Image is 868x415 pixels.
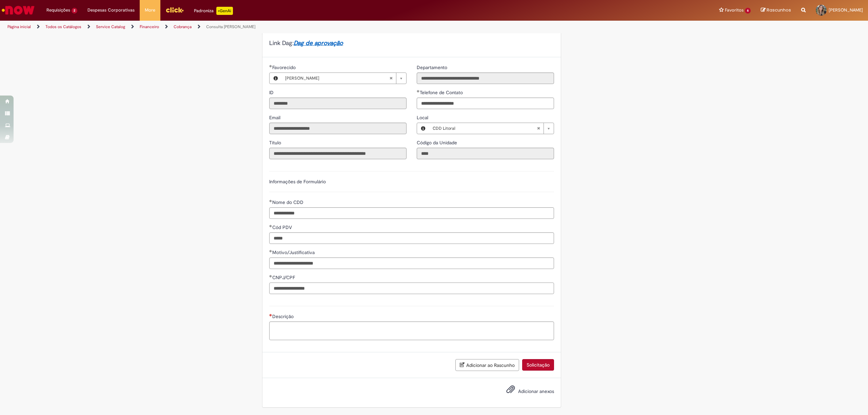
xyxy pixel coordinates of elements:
[505,383,517,399] button: Adicionar anexos
[5,21,574,33] ul: Trilhas de página
[269,98,407,109] input: ID
[269,257,554,269] input: Motivo/Justificativa
[269,123,407,134] input: Email
[96,24,125,29] a: Service Catalog
[206,24,255,29] a: Consulta [PERSON_NAME]
[455,359,519,371] button: Adicionar ao Rascunho
[294,39,343,47] a: Dag de aprovação
[417,123,429,134] button: Local, Visualizar este registro CDD Litoral
[269,40,554,47] h4: Link Dag:
[72,8,77,14] span: 2
[269,65,272,67] span: Obrigatório Preenchido
[272,313,295,319] span: Descrição
[417,115,430,121] span: Local
[269,139,282,146] label: Somente leitura - Título
[174,24,192,29] a: Cobrança
[269,200,272,202] span: Obrigatório Preenchido
[417,72,554,84] input: Departamento
[1,3,36,17] img: ServiceNow
[518,388,554,394] span: Adicionar anexos
[767,7,791,13] span: Rascunhos
[522,359,554,371] button: Solicitação
[269,89,275,96] label: Somente leitura - ID
[140,24,159,29] a: Financeiro
[46,7,70,14] span: Requisições
[269,225,272,227] span: Obrigatório Preenchido
[533,123,544,134] abbr: Limpar campo Local
[145,7,155,14] span: More
[269,114,282,121] label: Somente leitura - Email
[269,179,326,185] label: Informações de Formulário
[282,73,406,84] a: [PERSON_NAME]Limpar campo Favorecido
[272,64,297,70] span: Necessários - Favorecido
[269,275,272,277] span: Obrigatório Preenchido
[269,314,272,316] span: Necessários
[269,283,554,294] input: CNPJ/CPF
[45,24,81,29] a: Todos os Catálogos
[269,321,554,340] textarea: Descrição
[745,8,751,14] span: 6
[165,5,184,15] img: click_logo_yellow_360x200.png
[285,73,389,84] span: [PERSON_NAME]
[429,123,554,134] a: CDD LitoralLimpar campo Local
[7,24,31,29] a: Página inicial
[194,7,233,15] div: Padroniza
[386,73,396,84] abbr: Limpar campo Favorecido
[417,98,554,109] input: Telefone de Contato
[417,139,458,146] label: Somente leitura - Código da Unidade
[269,232,554,244] input: Cód PDV
[216,7,233,15] p: +GenAi
[272,274,296,281] span: CNPJ/CPF
[725,7,744,14] span: Favoritos
[417,64,449,70] span: Somente leitura - Departamento
[433,123,537,134] span: CDD Litoral
[417,64,449,71] label: Somente leitura - Departamento
[272,224,293,230] span: Cód PDV
[417,148,554,159] input: Código da Unidade
[269,89,275,96] span: Somente leitura - ID
[272,199,305,205] span: Nome do CDD
[829,7,863,13] span: [PERSON_NAME]
[420,89,464,96] span: Telefone de Contato
[272,249,316,255] span: Motivo/Justificativa
[269,250,272,252] span: Obrigatório Preenchido
[269,148,407,159] input: Título
[417,90,420,92] span: Obrigatório Preenchido
[87,7,135,14] span: Despesas Corporativas
[761,7,791,14] a: Rascunhos
[270,73,282,84] button: Favorecido, Visualizar este registro Ingrid Campos Silva
[269,207,554,219] input: Nome do CDD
